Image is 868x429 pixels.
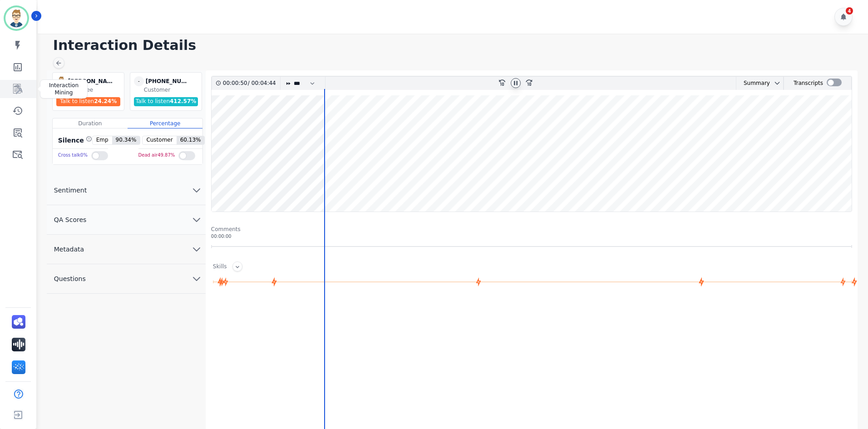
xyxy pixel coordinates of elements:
[213,263,227,271] div: Skills
[143,136,176,144] span: Customer
[223,77,278,90] div: /
[191,244,202,255] svg: chevron down
[223,77,248,90] div: 00:00:50
[47,215,94,224] span: QA Scores
[56,97,121,106] div: Talk to listen
[47,176,206,205] button: Sentiment chevron down
[94,98,117,104] span: 24.24 %
[191,214,202,225] svg: chevron down
[93,136,112,144] span: Emp
[5,7,27,29] img: Bordered avatar
[736,77,770,90] div: Summary
[56,136,92,145] div: Silence
[770,79,781,87] button: chevron down
[53,37,859,54] h1: Interaction Details
[774,79,781,87] svg: chevron down
[144,86,200,94] div: Customer
[47,264,206,294] button: Questions chevron down
[146,76,191,86] div: [PHONE_NUMBER]
[47,245,91,254] span: Metadata
[794,77,823,90] div: Transcripts
[47,274,93,283] span: Questions
[128,118,202,128] div: Percentage
[112,136,140,144] span: 90.34 %
[47,205,206,235] button: QA Scores chevron down
[58,149,88,162] div: Cross talk 0 %
[211,226,852,233] div: Comments
[138,149,175,162] div: Dead air 49.87 %
[250,77,275,90] div: 00:04:44
[134,76,144,86] span: -
[170,98,196,104] span: 412.57 %
[66,86,122,94] div: Employee
[177,136,205,144] span: 60.13 %
[134,97,198,106] div: Talk to listen
[191,185,202,196] svg: chevron down
[211,233,852,240] div: 00:00:00
[47,186,94,195] span: Sentiment
[191,273,202,284] svg: chevron down
[846,7,853,15] div: 4
[53,118,128,128] div: Duration
[47,235,206,264] button: Metadata chevron down
[68,76,113,86] div: [PERSON_NAME]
